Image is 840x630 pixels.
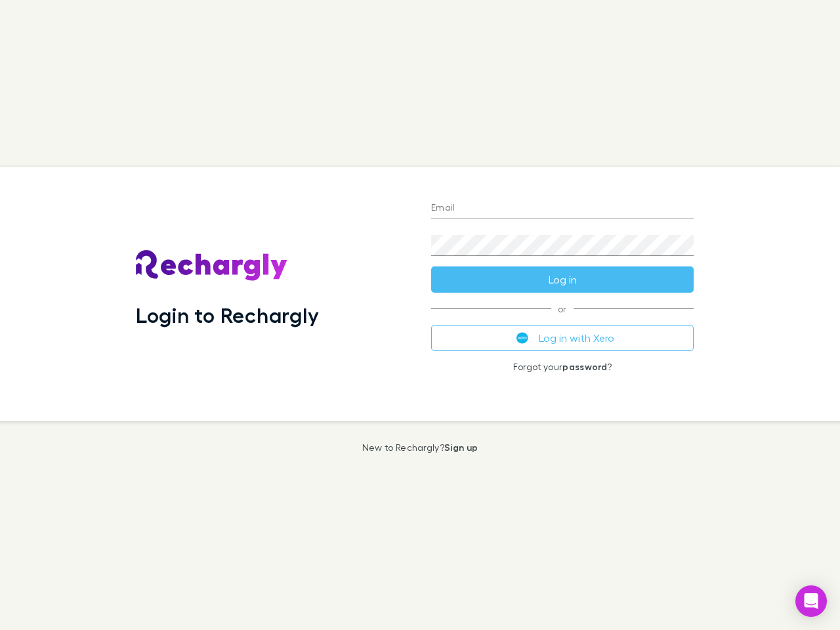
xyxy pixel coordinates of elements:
div: Open Intercom Messenger [795,585,827,617]
h1: Login to Rechargly [136,303,319,327]
p: New to Rechargly? [362,442,478,453]
img: Xero's logo [516,332,528,344]
a: password [562,361,607,372]
span: or [431,308,694,309]
p: Forgot your ? [431,362,694,372]
button: Log in with Xero [431,325,694,351]
a: Sign up [444,442,478,453]
img: Rechargly's Logo [136,250,288,282]
button: Log in [431,266,694,293]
